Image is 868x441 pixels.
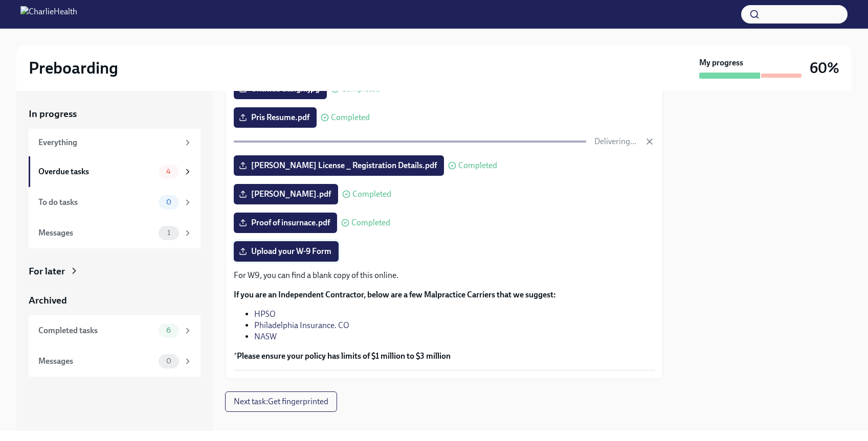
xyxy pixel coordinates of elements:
[234,290,556,299] strong: If you are an Independent Contractor, below are a few Malpractice Carriers that we suggest:
[234,241,339,262] label: Upload your W-9 Form
[160,327,177,334] span: 6
[699,57,743,68] strong: My progress
[160,168,177,175] span: 4
[161,229,176,237] span: 1
[29,129,201,156] a: Everything
[38,325,154,336] div: Completed tasks
[237,351,451,361] strong: Please ensure your policy has limits of $1 million to $3 million
[29,107,201,121] a: In progress
[38,356,154,367] div: Messages
[241,160,437,171] span: [PERSON_NAME] License _ Registration Details.pdf
[234,213,337,233] label: Proof of insurnace.pdf
[160,357,177,365] span: 0
[29,294,201,307] a: Archived
[29,315,201,346] a: Completed tasks6
[38,227,154,239] div: Messages
[331,113,370,122] span: Completed
[234,107,317,128] label: Pris Resume.pdf
[29,265,65,278] div: For later
[254,309,276,319] a: HPSO
[160,198,177,206] span: 0
[29,346,201,377] a: Messages0
[20,6,77,22] img: CharlieHealth
[29,58,118,78] h2: Preboarding
[29,218,201,248] a: Messages1
[352,190,391,198] span: Completed
[810,59,839,77] h3: 60%
[458,161,497,170] span: Completed
[234,270,655,281] p: For W9, you can find a blank copy of this online.
[234,155,444,176] label: [PERSON_NAME] License _ Registration Details.pdf
[241,218,330,228] span: Proof of insurnace.pdf
[241,112,309,123] span: Pris Resume.pdf
[38,166,154,177] div: Overdue tasks
[341,85,380,93] span: Completed
[234,184,338,204] label: [PERSON_NAME].pdf
[234,397,328,407] span: Next task : Get fingerprinted
[38,137,179,148] div: Everything
[29,265,201,278] a: For later
[29,156,201,187] a: Overdue tasks4
[254,332,277,341] a: NASW
[241,189,331,199] span: [PERSON_NAME].pdf
[644,136,655,147] button: Cancel
[594,136,636,147] p: Delivering...
[225,391,337,412] button: Next task:Get fingerprinted
[254,320,349,330] a: Philadelphia Insurance. CO
[29,187,201,218] a: To do tasks0
[38,197,154,208] div: To do tasks
[241,246,331,257] span: Upload your W-9 Form
[351,219,390,227] span: Completed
